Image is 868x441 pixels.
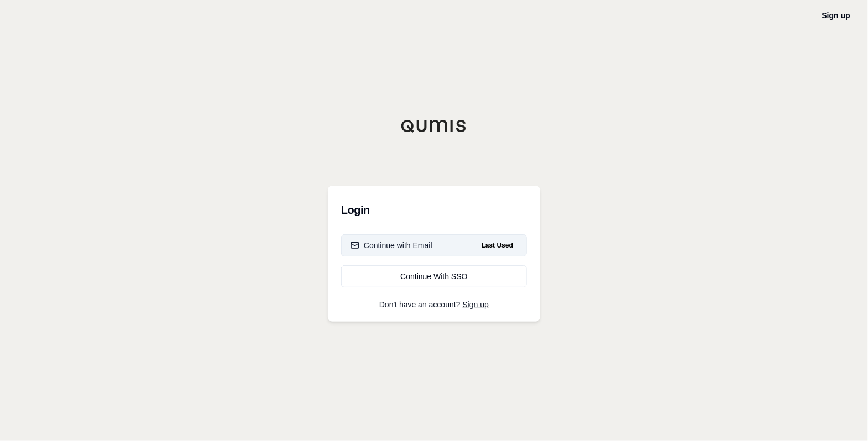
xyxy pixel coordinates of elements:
[341,265,527,287] a: Continue With SSO
[351,240,432,251] div: Continue with Email
[463,300,489,309] a: Sign up
[477,239,517,252] span: Last Used
[341,234,527,256] button: Continue with EmailLast Used
[341,199,527,221] h3: Login
[401,119,467,133] img: Qumis
[351,271,517,282] div: Continue With SSO
[341,301,527,308] p: Don't have an account?
[822,11,850,20] a: Sign up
